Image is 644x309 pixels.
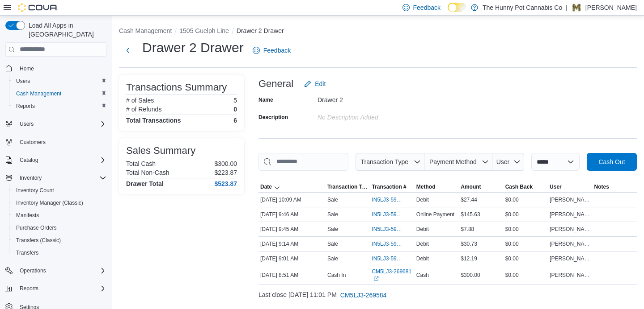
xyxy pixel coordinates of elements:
[461,196,477,203] span: $27.44
[126,160,156,167] h6: Total Cash
[459,181,503,192] button: Amount
[214,180,237,187] h4: $523.87
[2,154,110,166] button: Catalog
[20,65,34,72] span: Home
[16,63,106,74] span: Home
[461,255,477,262] span: $12.19
[504,181,548,192] button: Cash Back
[16,265,50,276] button: Operations
[372,224,412,235] button: IN5LJ3-5952644
[9,247,110,259] button: Transfers
[13,76,34,87] a: Users
[9,184,110,197] button: Inventory Count
[16,155,106,165] span: Catalog
[258,153,348,171] input: This is a search bar. As you type, the results lower in the page will automatically filter.
[550,255,590,262] span: [PERSON_NAME]
[416,226,429,233] span: Debit
[461,211,480,218] span: $145.63
[318,93,437,103] div: Drawer 2
[340,291,387,300] span: CM5LJ3-269584
[9,75,110,87] button: Users
[142,39,244,57] h1: Drawer 2 Drawer
[13,198,87,208] a: Inventory Manager (Classic)
[16,90,61,97] span: Cash Management
[327,272,346,279] p: Cash In
[16,249,38,256] span: Transfers
[2,282,110,295] button: Reports
[372,211,403,218] span: IN5LJ3-5952647
[16,78,30,85] span: Users
[372,253,412,264] button: IN5LJ3-5952446
[20,139,46,146] span: Customers
[214,169,237,176] p: $223.87
[416,183,436,190] span: Method
[550,211,590,218] span: [PERSON_NAME]
[126,82,227,93] h3: Transactions Summary
[424,153,492,171] button: Payment Method
[372,196,403,203] span: IN5LJ3-5952725
[415,181,459,192] button: Method
[126,145,195,156] h3: Sales Summary
[550,183,562,190] span: User
[372,268,412,282] a: CM5LJ3-269681External link
[16,212,39,219] span: Manifests
[416,240,429,247] span: Debit
[461,183,481,190] span: Amount
[258,96,273,103] label: Name
[20,174,42,181] span: Inventory
[571,2,582,13] div: Mike Calouro
[372,240,403,247] span: IN5LJ3-5952529
[461,226,474,233] span: $7.88
[20,120,34,128] span: Users
[233,117,237,124] h4: 6
[370,181,414,192] button: Transaction #
[258,209,326,220] div: [DATE] 9:46 AM
[16,63,38,74] a: Home
[9,222,110,234] button: Purchase Orders
[9,209,110,222] button: Manifests
[16,119,106,129] span: Users
[2,118,110,130] button: Users
[550,240,590,247] span: [PERSON_NAME]
[2,136,110,148] button: Customers
[327,211,338,218] p: Sale
[16,199,83,206] span: Inventory Manager (Classic)
[318,110,437,121] div: No Description added
[550,272,590,279] span: [PERSON_NAME]
[16,173,106,183] span: Inventory
[263,46,291,55] span: Feedback
[504,253,548,264] div: $0.00
[119,27,172,34] button: Cash Management
[13,185,58,196] a: Inventory Count
[326,181,370,192] button: Transaction Type
[13,76,106,87] span: Users
[13,210,42,221] a: Manifests
[587,153,637,171] button: Cash Out
[327,196,338,203] p: Sale
[416,211,454,218] span: Online Payment
[258,270,326,280] div: [DATE] 8:51 AM
[16,187,54,194] span: Inventory Count
[483,2,562,13] p: The Hunny Pot Cannabis Co
[2,264,110,277] button: Operations
[496,158,510,165] span: User
[237,27,284,34] button: Drawer 2 Drawer
[505,183,533,190] span: Cash Back
[372,209,412,220] button: IN5LJ3-5952647
[9,234,110,247] button: Transfers (Classic)
[16,265,106,276] span: Operations
[372,239,412,249] button: IN5LJ3-5952529
[16,283,106,294] span: Reports
[126,169,169,176] h6: Total Non-Cash
[13,198,106,208] span: Inventory Manager (Classic)
[504,239,548,249] div: $0.00
[315,79,326,88] span: Edit
[16,224,57,231] span: Purchase Orders
[126,180,164,187] h4: Drawer Total
[356,153,424,171] button: Transaction Type
[258,194,326,205] div: [DATE] 10:09 AM
[16,173,45,183] button: Inventory
[9,197,110,209] button: Inventory Manager (Classic)
[337,286,390,304] button: CM5LJ3-269584
[126,117,181,124] h4: Total Transactions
